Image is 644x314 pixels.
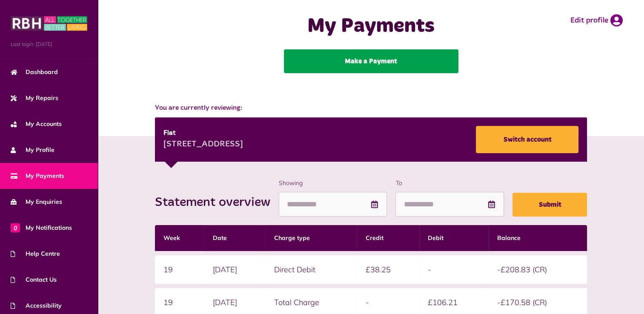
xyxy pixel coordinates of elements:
[204,225,265,251] th: Date
[284,49,458,73] a: Make a Payment
[11,40,87,48] span: Last login: [DATE]
[11,15,87,32] img: MyRBH
[11,223,20,232] span: 0
[11,275,57,284] span: Contact Us
[243,14,499,39] h1: My Payments
[155,225,205,251] th: Week
[11,120,62,128] span: My Accounts
[279,179,387,188] label: Showing
[204,255,265,284] td: [DATE]
[11,197,62,206] span: My Enquiries
[11,68,58,77] span: Dashboard
[357,255,419,284] td: £38.25
[155,195,279,210] h2: Statement overview
[419,255,488,284] td: -
[163,138,243,151] div: [STREET_ADDRESS]
[11,249,60,258] span: Help Centre
[395,179,504,188] label: To
[476,126,578,153] a: Switch account
[489,255,587,284] td: -£208.83 (CR)
[155,103,587,113] span: You are currently reviewing:
[11,146,54,154] span: My Profile
[419,225,488,251] th: Debit
[11,171,64,180] span: My Payments
[357,225,419,251] th: Credit
[512,193,587,217] button: Submit
[11,223,72,232] span: My Notifications
[265,225,357,251] th: Charge type
[570,14,623,27] a: Edit profile
[11,301,62,310] span: Accessibility
[11,94,58,103] span: My Repairs
[489,225,587,251] th: Balance
[265,255,357,284] td: Direct Debit
[155,255,205,284] td: 19
[163,128,243,138] div: Flat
